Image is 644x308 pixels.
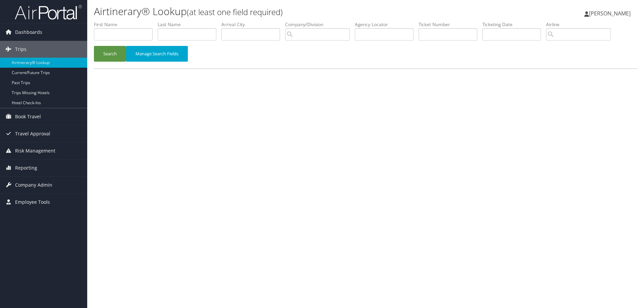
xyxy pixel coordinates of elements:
[15,142,55,159] span: Risk Management
[15,160,37,176] span: Reporting
[187,6,283,17] small: (at least one field required)
[584,3,637,23] a: [PERSON_NAME]
[15,4,82,20] img: airportal-logo.png
[221,21,285,28] label: Arrival City
[285,21,355,28] label: Company/Division
[94,21,158,28] label: First Name
[15,41,26,58] span: Trips
[126,46,188,62] button: Manage Search Fields
[546,21,616,28] label: Airline
[482,21,546,28] label: Ticketing Date
[355,21,419,28] label: Agency Locator
[94,46,126,62] button: Search
[158,21,221,28] label: Last Name
[15,177,52,193] span: Company Admin
[15,125,50,142] span: Travel Approval
[15,194,50,210] span: Employee Tools
[419,21,482,28] label: Ticket Number
[15,24,42,41] span: Dashboards
[15,108,41,125] span: Book Travel
[94,4,456,18] h1: Airtinerary® Lookup
[589,10,631,17] span: [PERSON_NAME]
